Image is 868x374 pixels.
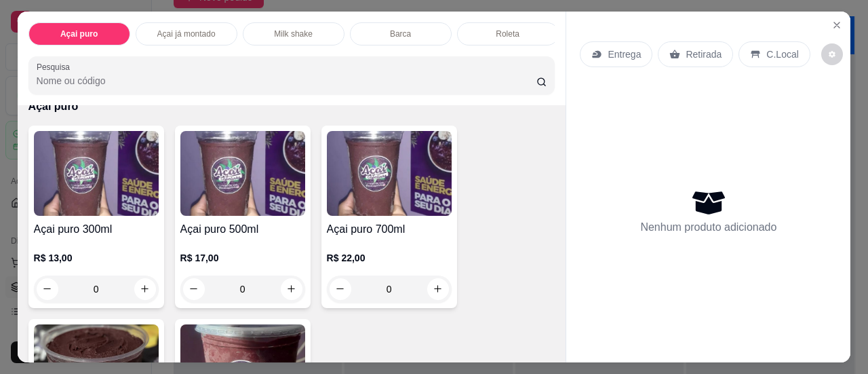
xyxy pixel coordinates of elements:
[37,74,536,88] input: Pesquisa
[327,131,452,216] img: product-image
[34,251,159,265] p: R$ 13,00
[28,98,555,115] p: Açai puro
[157,29,216,39] p: Açai já montado
[34,131,159,216] img: product-image
[34,221,159,238] h4: Açai puro 300ml
[608,48,641,61] p: Entrega
[686,48,722,61] p: Retirada
[37,61,75,73] label: Pesquisa
[821,43,843,65] button: decrease-product-quantity
[180,251,305,265] p: R$ 17,00
[180,131,305,216] img: product-image
[327,221,452,238] h4: Açai puro 700ml
[327,251,452,265] p: R$ 22,00
[826,14,848,36] button: Close
[60,29,98,39] p: Açai puro
[640,219,776,236] p: Nenhum produto adicionado
[180,221,305,238] h4: Açai puro 500ml
[390,29,411,39] p: Barca
[274,29,313,39] p: Milk shake
[496,29,519,39] p: Roleta
[766,48,798,61] p: C.Local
